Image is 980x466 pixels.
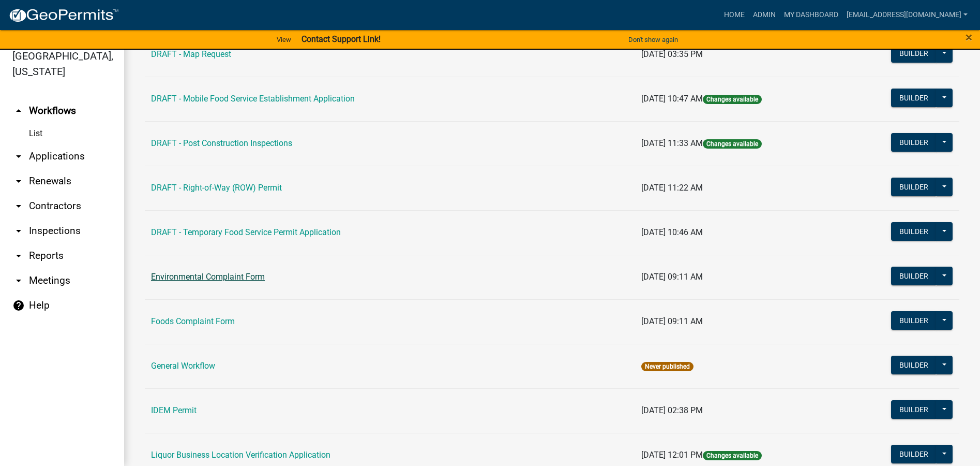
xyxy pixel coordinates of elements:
[641,138,703,148] span: [DATE] 11:33 AM
[151,49,231,59] a: DRAFT - Map Request
[966,31,972,43] button: Close
[151,361,215,371] a: General Workflow
[891,311,937,330] button: Builder
[891,267,937,285] button: Builder
[12,250,25,262] i: arrow_drop_down
[151,227,341,237] a: DRAFT - Temporary Food Service Permit Application
[891,178,937,196] button: Builder
[641,362,693,371] span: Never published
[641,316,703,326] span: [DATE] 09:11 AM
[12,225,25,237] i: arrow_drop_down
[273,31,295,48] a: View
[703,139,762,149] span: Changes available
[151,183,282,193] a: DRAFT - Right-of-Way (ROW) Permit
[151,450,330,460] a: Liquor Business Location Verification Application
[891,222,937,241] button: Builder
[842,5,972,25] a: [EMAIL_ADDRESS][DOMAIN_NAME]
[641,405,703,415] span: [DATE] 02:38 PM
[641,272,703,282] span: [DATE] 09:11 AM
[891,356,937,374] button: Builder
[151,94,355,104] a: DRAFT - Mobile Food Service Establishment Application
[703,95,762,104] span: Changes available
[12,299,25,312] i: help
[12,274,25,287] i: arrow_drop_down
[12,150,25,163] i: arrow_drop_down
[891,445,937,463] button: Builder
[641,227,703,237] span: [DATE] 10:46 AM
[780,5,842,25] a: My Dashboard
[703,451,762,460] span: Changes available
[151,138,292,148] a: DRAFT - Post Construction Inspections
[891,89,937,107] button: Builder
[966,30,972,45] span: ×
[151,405,197,415] a: IDEM Permit
[641,94,703,104] span: [DATE] 10:47 AM
[720,5,749,25] a: Home
[641,183,703,193] span: [DATE] 11:22 AM
[12,105,25,117] i: arrow_drop_up
[641,450,703,460] span: [DATE] 12:01 PM
[749,5,780,25] a: Admin
[301,34,381,44] strong: Contact Support Link!
[624,31,682,48] button: Don't show again
[891,133,937,152] button: Builder
[12,200,25,212] i: arrow_drop_down
[151,316,235,326] a: Foods Complaint Form
[891,400,937,419] button: Builder
[641,49,703,59] span: [DATE] 03:35 PM
[151,272,265,282] a: Environmental Complaint Form
[12,175,25,187] i: arrow_drop_down
[891,44,937,63] button: Builder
